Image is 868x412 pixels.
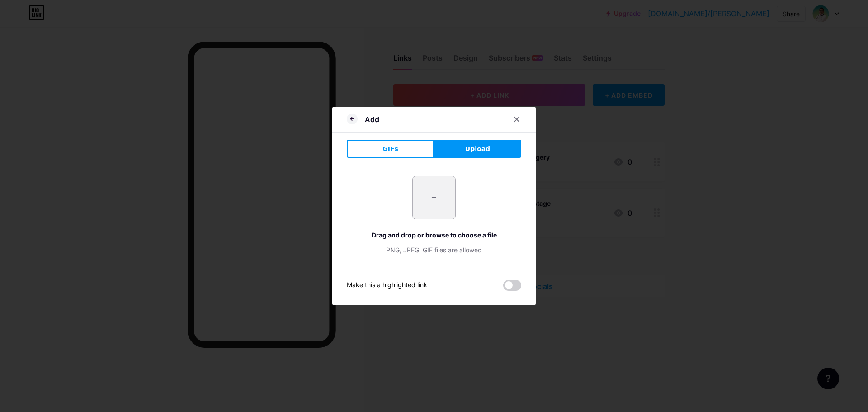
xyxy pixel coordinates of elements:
div: PNG, JPEG, GIF files are allowed [347,245,521,255]
span: GIFs [382,144,398,154]
div: Add [365,114,379,125]
div: Make this a highlighted link [347,280,427,291]
span: Upload [465,144,490,154]
button: GIFs [347,140,434,158]
div: Drag and drop or browse to choose a file [347,230,521,240]
button: Upload [434,140,521,158]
